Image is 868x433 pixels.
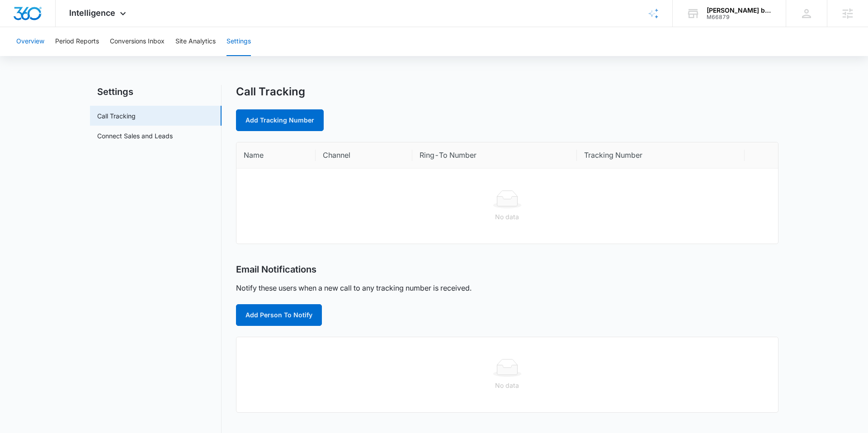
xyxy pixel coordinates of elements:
[24,24,99,31] div: Domain: [DOMAIN_NAME]
[236,282,472,293] p: Notify these users when a new call to any tracking number is received.
[14,24,22,31] img: website_grey.svg
[244,381,771,391] div: No data
[14,14,22,22] img: logo_orange.svg
[707,7,773,14] div: account name
[55,27,99,56] button: Period Reports
[236,304,322,326] button: Add Person To Notify
[69,8,115,18] span: Intelligence
[412,142,577,169] th: Ring-To Number
[577,142,745,169] th: Tracking Number
[236,264,316,275] h2: Email Notifications
[90,52,97,60] img: tab_keywords_by_traffic_grey.svg
[24,52,32,60] img: tab_domain_overview_orange.svg
[236,109,324,131] a: Add Tracking Number
[244,212,771,222] div: No data
[90,85,222,99] h2: Settings
[236,85,305,99] h1: Call Tracking
[236,142,316,169] th: Name
[97,111,136,121] a: Call Tracking
[34,53,81,59] div: Domain Overview
[316,142,412,169] th: Channel
[707,14,773,20] div: account id
[16,27,44,56] button: Overview
[25,14,44,22] div: v 4.0.25
[110,27,165,56] button: Conversions Inbox
[97,131,173,141] a: Connect Sales and Leads
[226,27,251,56] button: Settings
[100,53,152,59] div: Keywords by Traffic
[175,27,216,56] button: Site Analytics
